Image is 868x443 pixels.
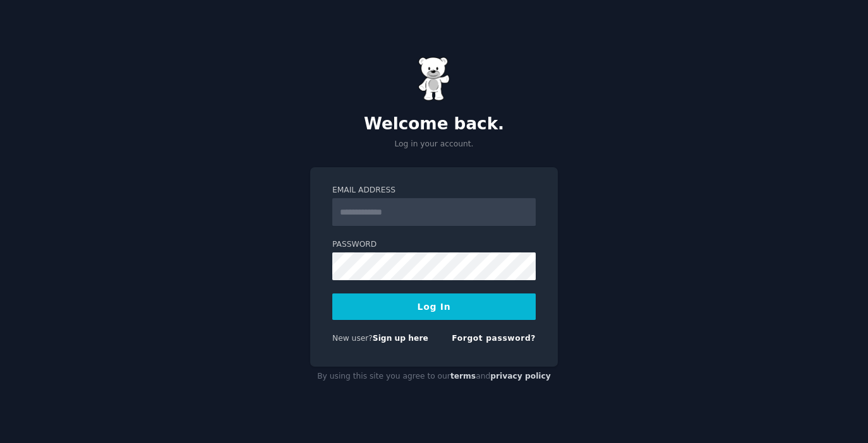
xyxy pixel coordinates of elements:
[450,372,476,381] a: terms
[332,293,536,320] button: Log In
[332,185,536,196] label: Email Address
[332,334,373,343] span: New user?
[310,114,558,134] h2: Welcome back.
[310,139,558,150] p: Log in your account.
[418,57,450,101] img: Gummy Bear
[452,334,536,343] a: Forgot password?
[373,334,428,343] a: Sign up here
[310,367,558,387] div: By using this site you agree to our and
[332,239,536,251] label: Password
[490,372,551,381] a: privacy policy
